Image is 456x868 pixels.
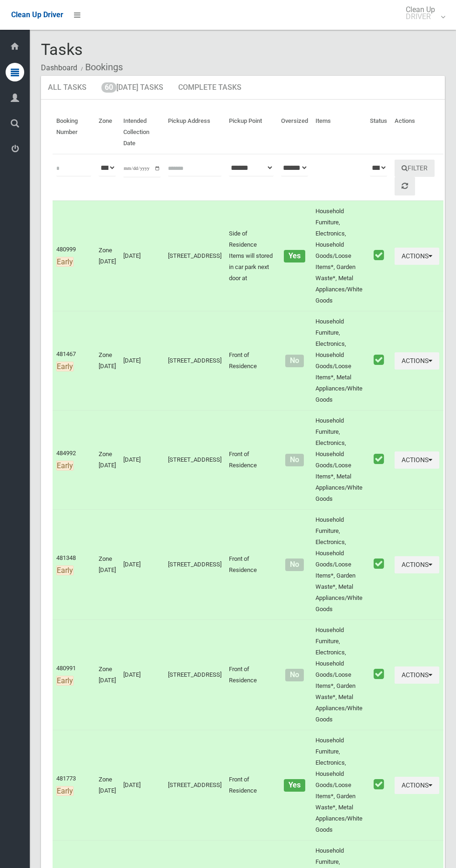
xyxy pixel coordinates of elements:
small: DRIVER [406,13,435,20]
span: Yes [284,250,305,262]
td: Front of Residence [225,510,277,620]
a: Complete Tasks [171,76,248,100]
td: Side of Residence Items will stored in car park next door at [225,201,277,311]
span: Early [56,565,74,575]
th: Oversized [277,111,312,154]
i: Booking marked as collected. [374,354,384,366]
td: Zone [DATE] [95,620,120,730]
span: Clean Up [401,6,444,20]
span: Early [56,786,74,796]
td: [DATE] [120,311,164,410]
td: [STREET_ADDRESS] [164,730,225,841]
td: 480991 [53,620,95,730]
a: 60[DATE] Tasks [94,76,170,100]
td: Zone [DATE] [95,730,120,841]
td: Zone [DATE] [95,510,120,620]
h4: Oversized [281,781,308,789]
span: Yes [284,779,305,792]
a: Dashboard [41,63,77,72]
td: [DATE] [120,510,164,620]
button: Actions [395,777,439,794]
span: Tasks [41,40,83,59]
td: Zone [DATE] [95,311,120,410]
td: Household Furniture, Electronics, Household Goods/Loose Items*, Garden Waste*, Metal Appliances/W... [312,510,366,620]
th: Items [312,111,366,154]
span: Early [56,362,74,371]
td: Front of Residence [225,311,277,410]
th: Status [366,111,391,154]
h4: Normal sized [281,561,308,569]
button: Actions [395,556,439,573]
h4: Normal sized [281,357,308,365]
h4: Oversized [281,252,308,260]
a: All Tasks [41,76,94,100]
button: Actions [395,451,439,469]
td: 484992 [53,410,95,510]
i: Booking marked as collected. [374,558,384,570]
i: Booking marked as collected. [374,249,384,261]
td: Household Furniture, Electronics, Household Goods/Loose Items*, Garden Waste*, Metal Appliances/W... [312,201,366,311]
a: Clean Up Driver [11,8,63,22]
span: No [285,355,303,367]
td: Household Furniture, Electronics, Household Goods/Loose Items*, Metal Appliances/White Goods [312,410,366,510]
span: No [285,454,303,466]
span: No [285,669,303,681]
td: 480999 [53,201,95,311]
td: [STREET_ADDRESS] [164,510,225,620]
td: [STREET_ADDRESS] [164,311,225,410]
h4: Normal sized [281,671,308,679]
td: Household Furniture, Electronics, Household Goods/Loose Items*, Garden Waste*, Metal Appliances/W... [312,730,366,841]
button: Filter [395,160,435,177]
button: Actions [395,352,439,370]
span: Early [56,461,74,471]
span: 60 [101,82,116,93]
button: Actions [395,666,439,684]
th: Actions [391,111,443,154]
span: Early [56,676,74,686]
i: Booking marked as collected. [374,453,384,465]
td: 481348 [53,510,95,620]
td: 481467 [53,311,95,410]
td: Zone [DATE] [95,201,120,311]
td: [DATE] [120,410,164,510]
td: Front of Residence [225,730,277,841]
span: Clean Up Driver [11,10,63,19]
td: [DATE] [120,730,164,841]
th: Intended Collection Date [120,111,164,154]
td: Household Furniture, Electronics, Household Goods/Loose Items*, Garden Waste*, Metal Appliances/W... [312,620,366,730]
td: Front of Residence [225,620,277,730]
td: [DATE] [120,201,164,311]
i: Booking marked as collected. [374,778,384,790]
td: [DATE] [120,620,164,730]
td: [STREET_ADDRESS] [164,620,225,730]
button: Actions [395,248,439,265]
i: Booking marked as collected. [374,668,384,680]
span: Early [56,257,74,267]
td: [STREET_ADDRESS] [164,410,225,510]
span: No [285,558,303,571]
td: 481773 [53,730,95,841]
td: Zone [DATE] [95,410,120,510]
th: Zone [95,111,120,154]
td: Front of Residence [225,410,277,510]
h4: Normal sized [281,456,308,464]
td: [STREET_ADDRESS] [164,201,225,311]
th: Pickup Address [164,111,225,154]
li: Bookings [79,59,123,76]
td: Household Furniture, Electronics, Household Goods/Loose Items*, Metal Appliances/White Goods [312,311,366,410]
th: Booking Number [53,111,95,154]
th: Pickup Point [225,111,277,154]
